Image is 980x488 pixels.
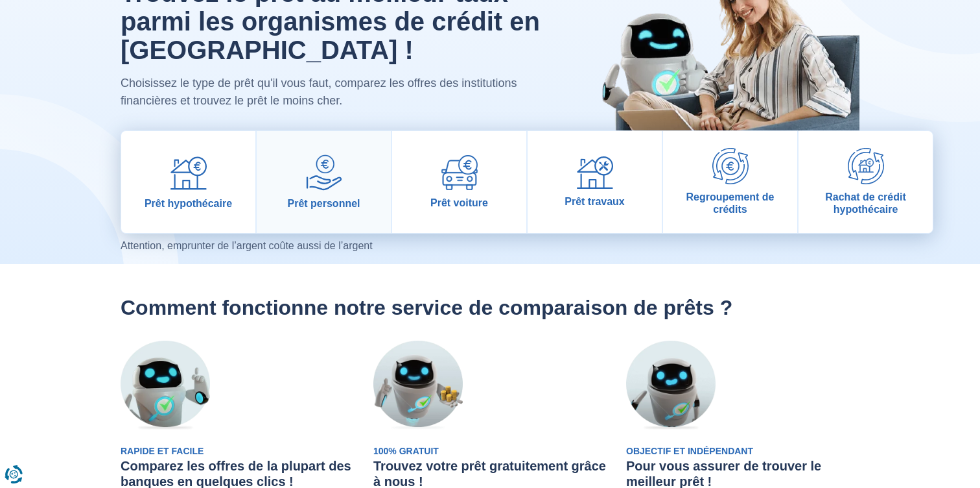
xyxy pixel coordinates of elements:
img: 100% Gratuit [373,341,463,430]
img: Prêt hypothécaire [170,154,207,191]
span: Rapide et Facile [121,446,204,456]
a: Rachat de crédit hypothécaire [799,131,933,233]
span: Prêt hypothécaire [145,197,232,210]
a: Prêt hypothécaire [121,131,255,233]
span: Prêt voiture [430,197,488,209]
span: Regroupement de crédits [668,191,792,215]
span: Prêt travaux [565,195,625,208]
span: Rachat de crédit hypothécaire [804,191,927,215]
a: Prêt personnel [257,131,391,233]
img: Rachat de crédit hypothécaire [848,148,884,184]
img: Prêt travaux [577,156,613,189]
a: Regroupement de crédits [663,131,797,233]
span: Objectif et Indépendant [626,446,753,456]
a: Prêt voiture [392,131,526,233]
p: Choisissez le type de prêt qu'il vous faut, comparez les offres des institutions financières et t... [121,75,544,110]
img: Prêt personnel [306,154,342,191]
h2: Comment fonctionne notre service de comparaison de prêts ? [121,295,859,320]
img: Objectif et Indépendant [626,341,716,430]
a: Prêt travaux [528,131,662,233]
span: Prêt personnel [287,197,360,210]
img: Rapide et Facile [121,341,210,430]
img: Regroupement de crédits [712,148,749,184]
img: Prêt voiture [441,155,478,190]
span: 100% Gratuit [373,446,439,456]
